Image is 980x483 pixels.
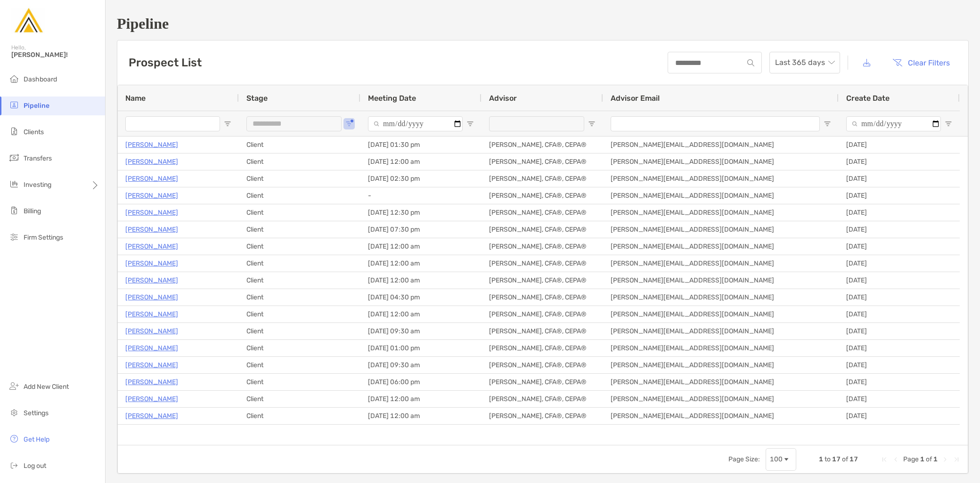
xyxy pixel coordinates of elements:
h3: Prospect List [129,56,202,69]
div: [DATE] [839,323,960,339]
div: [PERSON_NAME], CFA®, CEPA® [482,323,603,339]
div: 100 [770,455,783,463]
div: [DATE] 12:00 am [360,153,482,170]
a: [PERSON_NAME] [125,342,178,354]
span: Advisor [489,94,517,103]
p: [PERSON_NAME] [125,156,178,168]
div: Client [239,221,360,238]
span: of [926,455,932,463]
div: [DATE] [839,255,960,272]
div: [DATE] 07:30 pm [360,221,482,238]
div: Client [239,408,360,424]
input: Name Filter Input [125,116,220,131]
p: [PERSON_NAME] [125,224,178,235]
img: settings icon [8,407,20,418]
div: Client [239,289,360,306]
img: investing icon [8,178,20,190]
div: [DATE] [839,137,960,153]
img: transfers icon [8,152,20,163]
div: [PERSON_NAME], CFA®, CEPA® [482,137,603,153]
div: [DATE] 01:00 pm [360,340,482,356]
div: [DATE] 12:00 am [360,255,482,272]
span: Meeting Date [368,94,416,103]
div: [DATE] 01:30 pm [360,137,482,153]
div: [DATE] [839,272,960,289]
div: [PERSON_NAME], CFA®, CEPA® [482,391,603,407]
span: Log out [24,462,46,470]
p: [PERSON_NAME] [125,308,178,320]
div: [PERSON_NAME][EMAIL_ADDRESS][DOMAIN_NAME] [603,340,839,356]
button: Open Filter Menu [466,120,474,128]
img: input icon [747,59,754,66]
div: [PERSON_NAME], CFA®, CEPA® [482,374,603,390]
div: [DATE] [839,374,960,390]
button: Open Filter Menu [224,120,231,128]
span: Settings [24,409,49,417]
div: [PERSON_NAME][EMAIL_ADDRESS][DOMAIN_NAME] [603,187,839,204]
p: [PERSON_NAME] [125,274,178,286]
div: [DATE] [839,221,960,238]
div: [PERSON_NAME][EMAIL_ADDRESS][DOMAIN_NAME] [603,204,839,221]
div: [PERSON_NAME], CFA®, CEPA® [482,340,603,356]
div: Client [239,306,360,322]
span: Last 365 days [775,52,834,73]
div: Client [239,204,360,221]
a: [PERSON_NAME] [125,325,178,337]
span: Transfers [24,154,52,162]
span: 17 [832,455,841,463]
img: add_new_client icon [8,380,20,392]
div: Page Size [766,448,796,471]
div: [PERSON_NAME], CFA®, CEPA® [482,255,603,272]
span: Stage [246,94,268,103]
div: [DATE] [839,153,960,170]
div: [PERSON_NAME][EMAIL_ADDRESS][DOMAIN_NAME] [603,221,839,238]
div: Client [239,340,360,356]
span: Billing [24,207,41,215]
span: [PERSON_NAME]! [11,51,99,59]
p: [PERSON_NAME] [125,139,178,151]
div: Client [239,323,360,339]
div: Client [239,187,360,204]
div: Client [239,255,360,272]
div: [PERSON_NAME][EMAIL_ADDRESS][DOMAIN_NAME] [603,255,839,272]
span: Name [125,94,146,103]
div: Client [239,357,360,373]
div: [DATE] 12:00 am [360,408,482,424]
a: [PERSON_NAME] [125,393,178,405]
img: clients icon [8,126,20,137]
div: Client [239,137,360,153]
div: [DATE] [839,340,960,356]
div: [PERSON_NAME], CFA®, CEPA® [482,170,603,187]
div: [PERSON_NAME][EMAIL_ADDRESS][DOMAIN_NAME] [603,170,839,187]
div: Client [239,238,360,255]
div: [DATE] 09:30 am [360,357,482,373]
a: [PERSON_NAME] [125,190,178,201]
span: Advisor Email [611,94,660,103]
div: [DATE] [839,204,960,221]
span: Investing [24,181,51,189]
a: [PERSON_NAME] [125,359,178,371]
img: Zoe Logo [11,4,45,38]
button: Open Filter Menu [588,120,596,128]
div: Previous Page [892,456,899,463]
p: [PERSON_NAME] [125,258,178,269]
div: [PERSON_NAME][EMAIL_ADDRESS][DOMAIN_NAME] [603,357,839,373]
div: [DATE] 12:00 am [360,272,482,289]
img: dashboard icon [8,73,20,84]
div: [DATE] 02:30 pm [360,170,482,187]
span: 1 [920,455,924,463]
div: Client [239,170,360,187]
div: [PERSON_NAME][EMAIL_ADDRESS][DOMAIN_NAME] [603,153,839,170]
div: [DATE] 04:30 pm [360,289,482,306]
a: [PERSON_NAME] [125,376,178,388]
span: Create Date [846,94,890,103]
div: [DATE] [839,306,960,322]
img: logout icon [8,459,20,471]
p: [PERSON_NAME] [125,291,178,303]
